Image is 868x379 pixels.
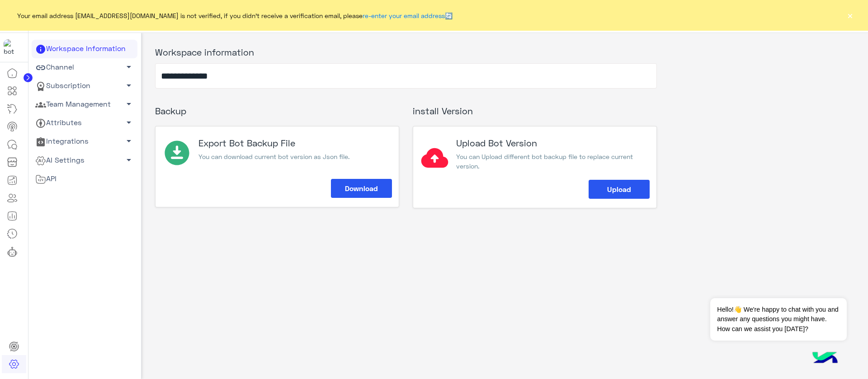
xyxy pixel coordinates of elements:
[32,169,137,188] a: API
[17,11,453,20] span: Your email address [EMAIL_ADDRESS][DOMAIN_NAME] is not verified, if you didn't receive a verifica...
[32,132,137,151] a: Integrations
[123,98,134,109] span: arrow_drop_down
[155,99,399,123] h3: Backup
[845,11,854,20] button: ×
[198,152,349,161] p: You can download current bot version as Json file.
[456,138,643,148] h3: Upload Bot Version
[32,114,137,132] a: Attributes
[32,77,137,95] a: Subscription
[123,136,134,146] span: arrow_drop_down
[123,61,134,72] span: arrow_drop_down
[155,45,254,59] label: Workspace information
[4,39,20,56] img: 197426356791770
[32,95,137,114] a: Team Management
[413,99,657,123] h3: install Version
[123,117,134,128] span: arrow_drop_down
[331,179,392,198] button: Download
[32,58,137,77] a: Channel
[32,40,137,58] a: Workspace Information
[123,80,134,91] span: arrow_drop_down
[363,12,445,19] a: re-enter your email address
[809,343,841,374] img: hulul-logo.png
[35,173,57,185] span: API
[32,151,137,169] a: AI Settings
[198,138,349,148] h3: Export Bot Backup File
[589,180,650,199] button: Upload
[123,154,134,165] span: arrow_drop_down
[456,152,643,171] p: You can Upload different bot backup file to replace current version.
[710,298,846,341] span: Hello!👋 We're happy to chat with you and answer any questions you might have. How can we assist y...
